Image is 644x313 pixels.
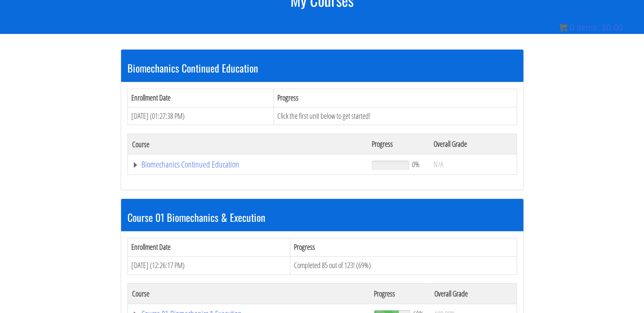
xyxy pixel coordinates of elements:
[274,107,517,125] td: Click the first unit below to get started!
[274,89,517,107] th: Progress
[412,159,420,169] span: 0%
[370,283,430,304] th: Progress
[429,134,517,154] th: Overall Grade
[602,23,623,32] bdi: 0.00
[368,134,429,154] th: Progress
[602,23,606,32] span: $
[127,107,274,125] td: [DATE] (01:27:38 PM)
[290,238,517,257] th: Progress
[290,256,517,274] td: Completed 85 out of 123! (69%)
[559,23,567,32] img: icon11.png
[127,62,517,73] h3: Biomechanics Continued Education
[127,283,370,304] th: Course
[127,238,290,257] th: Enrollment Date
[559,23,623,32] a: 0 items: $0.00
[132,160,364,169] a: Biomechanics Continued Education
[127,212,517,223] h3: Course 01 Biomechanics & Execution
[577,23,599,32] span: items:
[127,89,274,107] th: Enrollment Date
[127,256,290,274] td: [DATE] (12:26:17 PM)
[127,134,368,154] th: Course
[429,154,517,175] td: N/A
[430,283,517,304] th: Overall Grade
[569,23,574,32] span: 0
